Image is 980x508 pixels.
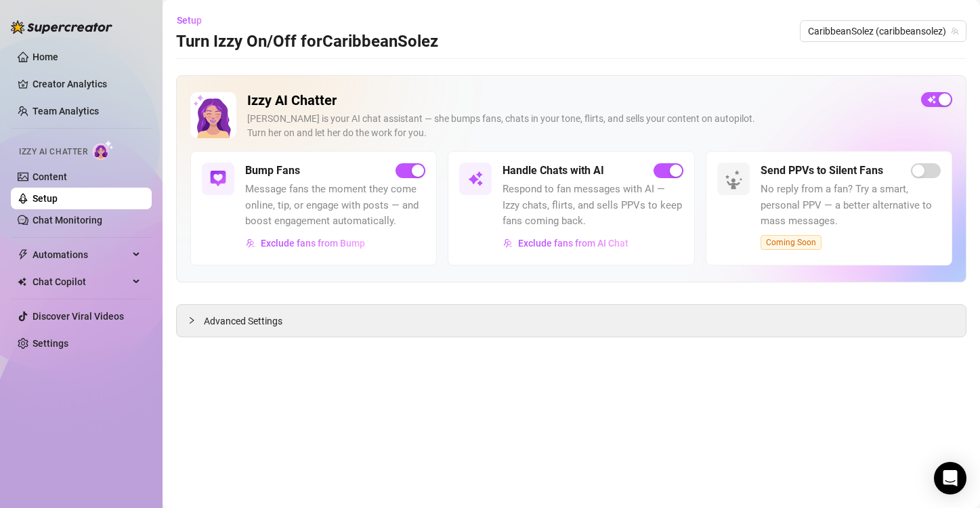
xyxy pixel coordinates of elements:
[188,316,196,324] span: collapsed
[33,244,129,266] span: Automations
[33,171,67,182] a: Content
[33,271,129,293] span: Chat Copilot
[176,31,438,53] h3: Turn Izzy On/Off for CaribbeanSolez
[33,51,58,62] a: Home
[951,27,959,35] span: team
[190,92,236,138] img: Izzy AI Chatter
[93,140,114,160] img: AI Chatter
[33,193,58,204] a: Setup
[33,106,99,117] a: Team Analytics
[204,314,282,329] span: Advanced Settings
[761,163,883,179] h5: Send PPVs to Silent Fans
[18,277,26,287] img: Chat Copilot
[261,238,365,249] span: Exclude fans from Bump
[245,232,366,254] button: Exclude fans from Bump
[33,311,124,322] a: Discover Viral Videos
[177,15,202,26] span: Setup
[247,92,910,109] h2: Izzy AI Chatter
[246,238,255,248] img: svg%3e
[33,73,141,95] a: Creator Analytics
[245,163,300,179] h5: Bump Fans
[176,9,213,31] button: Setup
[725,170,746,192] img: silent-fans-ppv-o-N6Mmdf.svg
[808,21,958,41] span: CaribbeanSolez (caribbeansolez)
[245,182,425,230] span: Message fans the moment they come online, tip, or engage with posts — and boost engagement automa...
[503,163,604,179] h5: Handle Chats with AI
[761,235,822,250] span: Coming Soon
[934,462,966,494] div: Open Intercom Messenger
[210,171,226,187] img: svg%3e
[503,238,513,248] img: svg%3e
[11,20,112,34] img: logo-BBDzfeDw.svg
[503,182,683,230] span: Respond to fan messages with AI — Izzy chats, flirts, and sells PPVs to keep fans coming back.
[503,232,629,254] button: Exclude fans from AI Chat
[33,215,102,226] a: Chat Monitoring
[33,338,68,349] a: Settings
[761,182,941,230] span: No reply from a fan? Try a smart, personal PPV — a better alternative to mass messages.
[247,112,910,140] div: [PERSON_NAME] is your AI chat assistant — she bumps fans, chats in your tone, flirts, and sells y...
[19,146,87,158] span: Izzy AI Chatter
[18,249,28,260] span: thunderbolt
[518,238,629,249] span: Exclude fans from AI Chat
[467,171,484,187] img: svg%3e
[188,313,204,328] div: collapsed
